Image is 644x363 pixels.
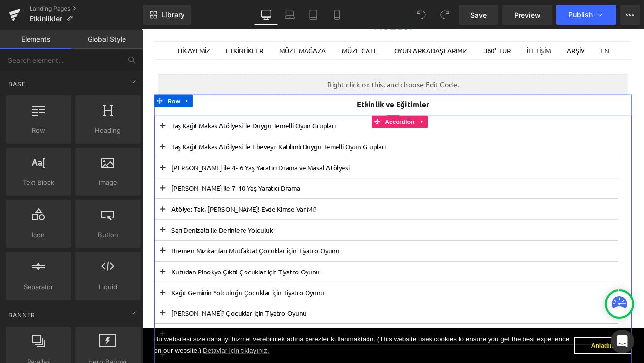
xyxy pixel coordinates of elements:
[502,5,552,25] a: Preview
[254,5,278,25] a: Desktop
[78,125,138,136] span: Heading
[514,10,541,20] span: Preview
[568,11,593,19] span: Publish
[34,158,246,168] font: [PERSON_NAME] ile 4- 6 Yaş Yaratıcı Drama ve Masal Atölyesi
[9,125,68,136] span: Row
[34,109,545,119] p: Taş Kağıt Makas Atölyesi ile Duygu Temelli Oyun Grupları
[620,5,640,25] button: More
[230,14,289,34] a: MÜZE CAFE
[9,230,68,240] span: Icon
[34,233,545,242] p: Sarı Denizaltı ile Derinlere Yolculuk
[435,5,455,25] button: Redo
[398,14,447,34] a: 360° TUR
[161,10,184,19] span: Library
[30,15,62,23] span: Etkinlikler
[47,77,60,92] a: Expand / Collapse
[34,307,545,316] p: Kağıt Geminin Yolculuğu Çocuklar için Tiyatro Oyunu
[42,14,90,34] a: HİKAYEMİZ
[325,5,349,25] a: Mobile
[291,14,396,34] a: OYUN ARKADAŞLARIMIZ
[34,257,545,267] p: Bremen Mızıkacıları Mutfakta! Çocuklar için Tiyatro Oyunu
[78,282,138,292] span: Liquid
[143,5,191,25] a: New Library
[7,310,36,320] span: Banner
[278,5,302,25] a: Laptop
[9,282,68,292] span: Separator
[285,102,326,117] span: Accordion
[611,330,634,353] div: Open Intercom Messenger
[155,14,228,34] a: MÜZE MAĞAZA
[326,102,338,117] a: Expand / Collapse
[254,83,341,94] font: Etkinlik ve Eğitimler
[34,332,545,341] p: [PERSON_NAME]? Çocuklar için Tiyatro Oyunu
[536,14,553,34] a: EN
[411,5,431,25] button: Undo
[78,230,138,240] span: Button
[78,178,138,188] span: Image
[34,134,545,143] p: Taş Kağıt Makas Atölyesi ile Ebeveyn Katılımlı Duygu Temelli Oyun Grupları
[556,5,616,25] button: Publish
[34,183,187,193] font: [PERSON_NAME] ile 7-10 Yaş Yaratıcı Drama
[470,10,487,20] span: Save
[92,14,153,34] a: ETKİNLİKLER
[496,14,534,34] a: ARŞİV
[28,77,47,92] span: Row
[30,5,143,13] a: Landing Pages
[34,208,545,217] p: Atölye: Tak, [PERSON_NAME]! Evde Kimse Var Mı?
[9,178,68,188] span: Text Block
[34,282,545,292] p: Kutudan Pinokyo Çıktı! Çocuklar için Tiyatro Oyunu
[7,79,27,89] span: Base
[71,30,143,49] a: Global Style
[449,14,494,34] a: İLETİŞİM
[302,5,325,25] a: Tablet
